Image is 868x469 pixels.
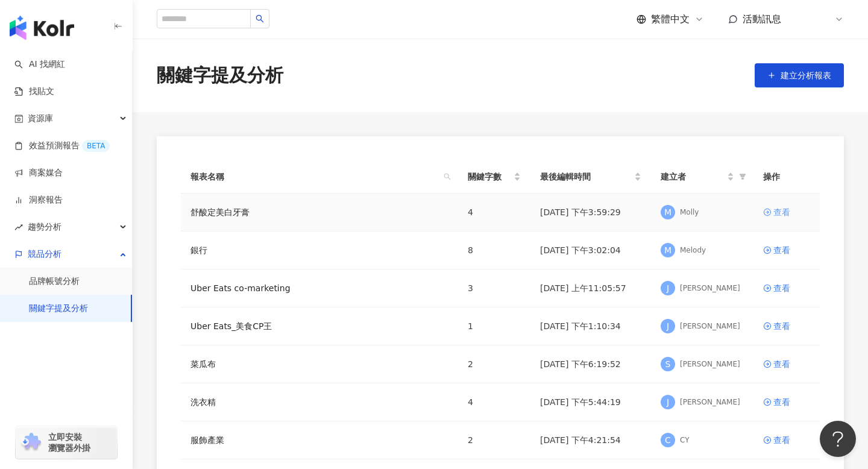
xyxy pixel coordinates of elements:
[763,319,810,333] a: 查看
[458,160,530,194] th: 關鍵字數
[256,14,264,23] span: search
[530,307,651,345] td: [DATE] 下午1:10:34
[444,173,451,180] span: search
[755,63,844,87] button: 建立分析報表
[190,282,291,295] a: Uber Eats co-marketing
[190,170,439,183] span: 報表名稱
[680,359,740,370] div: [PERSON_NAME]
[540,170,632,183] span: 最後編輯時間
[773,206,790,219] div: 查看
[14,167,63,179] a: 商案媒合
[763,395,810,409] a: 查看
[781,71,831,80] span: 建立分析報表
[530,269,651,307] td: [DATE] 上午11:05:57
[763,433,810,447] a: 查看
[28,241,61,268] span: 競品分析
[530,231,651,269] td: [DATE] 下午3:02:04
[763,282,810,295] a: 查看
[157,63,283,88] div: 關鍵字提及分析
[667,395,669,409] span: J
[14,86,54,98] a: 找貼文
[14,140,110,152] a: 效益預測報告BETA
[14,194,63,206] a: 洞察報告
[680,207,699,218] div: Molly
[458,421,530,459] td: 2
[773,395,790,409] div: 查看
[773,319,790,333] div: 查看
[14,58,65,71] a: searchAI 找網紅
[664,244,671,257] span: M
[458,307,530,345] td: 1
[458,231,530,269] td: 8
[665,357,671,371] span: S
[530,194,651,231] td: [DATE] 下午3:59:29
[661,170,725,183] span: 建立者
[763,357,810,371] a: 查看
[680,245,706,256] div: Melody
[773,357,790,371] div: 查看
[19,433,43,452] img: chrome extension
[820,421,856,457] iframe: Help Scout Beacon - Open
[28,213,61,241] span: 趨勢分析
[665,433,671,447] span: C
[190,357,216,371] a: 菜瓜布
[190,244,207,257] a: 銀行
[48,432,90,453] span: 立即安裝 瀏覽器外掛
[814,13,820,26] span: K
[441,168,453,186] span: search
[190,206,250,219] a: 舒酸定美白牙膏
[664,206,671,219] span: M
[190,319,272,333] a: Uber Eats_美食CP王
[680,397,740,408] div: [PERSON_NAME]
[680,435,690,445] div: CY
[737,168,749,186] span: filter
[763,206,810,219] a: 查看
[468,170,511,183] span: 關鍵字數
[458,194,530,231] td: 4
[190,433,224,447] a: 服飾產業
[763,244,810,257] a: 查看
[753,160,820,194] th: 操作
[651,13,690,26] span: 繁體中文
[773,282,790,295] div: 查看
[14,223,23,231] span: rise
[739,173,746,180] span: filter
[773,433,790,447] div: 查看
[530,345,651,383] td: [DATE] 下午6:19:52
[190,395,216,409] a: 洗衣精
[458,345,530,383] td: 2
[680,283,740,294] div: [PERSON_NAME]
[530,421,651,459] td: [DATE] 下午4:21:54
[458,383,530,421] td: 4
[743,13,781,25] span: 活動訊息
[29,275,80,288] a: 品牌帳號分析
[773,244,790,257] div: 查看
[28,105,53,132] span: 資源庫
[10,16,74,40] img: logo
[667,282,669,295] span: J
[530,383,651,421] td: [DATE] 下午5:44:19
[16,426,117,459] a: chrome extension立即安裝 瀏覽器外掛
[458,269,530,307] td: 3
[667,319,669,333] span: J
[651,160,753,194] th: 建立者
[680,321,740,332] div: [PERSON_NAME]
[29,303,88,315] a: 關鍵字提及分析
[530,160,651,194] th: 最後編輯時間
